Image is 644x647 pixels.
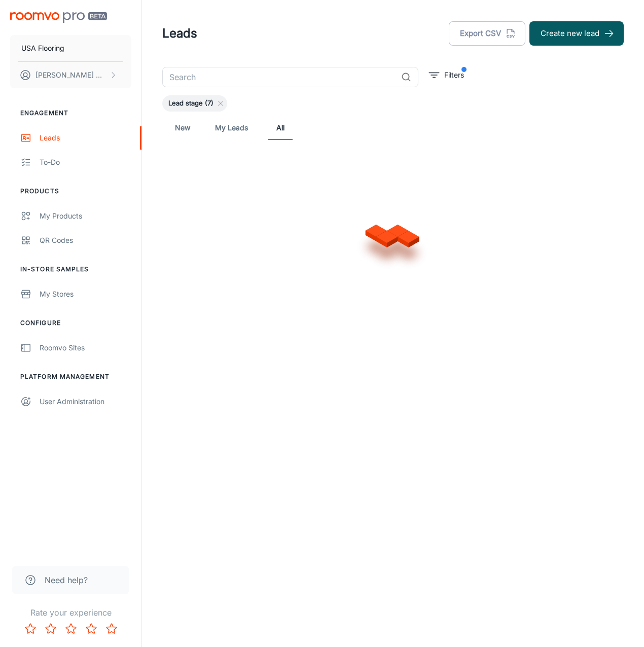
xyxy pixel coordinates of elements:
[529,21,624,46] button: Create new lead
[40,342,131,353] div: Roomvo Sites
[215,116,248,140] a: My Leads
[426,67,467,83] button: filter
[268,116,293,140] a: All
[40,132,131,143] div: Leads
[10,35,131,61] button: USA Flooring
[162,95,227,112] div: Lead stage (7)
[162,24,197,43] h1: Leads
[35,69,107,81] p: [PERSON_NAME] Worthington
[40,157,131,168] div: To-do
[449,21,525,46] button: Export CSV
[40,235,131,246] div: QR Codes
[162,67,397,87] input: Search
[162,98,220,109] span: Lead stage (7)
[10,62,131,88] button: [PERSON_NAME] Worthington
[40,289,131,300] div: My Stores
[10,12,107,23] img: Roomvo PRO Beta
[40,210,131,222] div: My Products
[21,43,64,54] p: USA Flooring
[444,69,464,81] p: Filters
[170,116,195,140] a: New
